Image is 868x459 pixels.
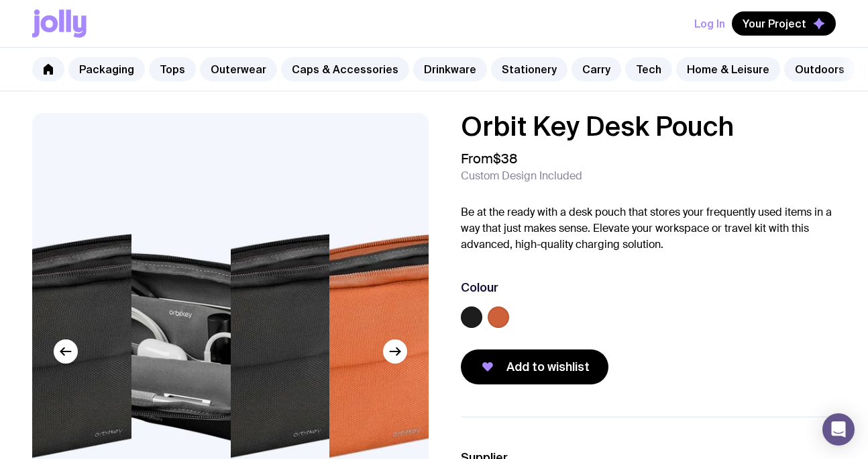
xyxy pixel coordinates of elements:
[461,113,836,140] h1: Orbit Key Desk Pouch
[506,359,590,375] span: Add to wishlist
[676,57,780,81] a: Home & Leisure
[822,413,855,446] div: Open Intercom Messenger
[572,57,621,81] a: Carry
[461,349,608,384] button: Add to wishlist
[732,11,836,36] button: Your Project
[694,11,725,36] button: Log In
[784,57,855,81] a: Outdoors
[625,57,672,81] a: Tech
[461,169,582,183] span: Custom Design Included
[493,150,518,167] span: $38
[461,204,836,253] p: Be at the ready with a desk pouch that stores your frequently used items in a way that just makes...
[743,17,806,30] span: Your Project
[200,57,277,81] a: Outerwear
[68,57,145,81] a: Packaging
[413,57,487,81] a: Drinkware
[461,280,498,296] h3: Colour
[149,57,196,81] a: Tops
[491,57,567,81] a: Stationery
[461,151,518,167] span: From
[281,57,409,81] a: Caps & Accessories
